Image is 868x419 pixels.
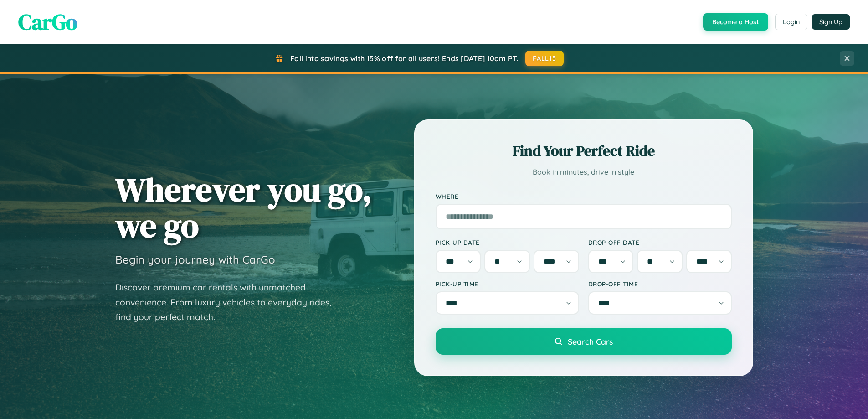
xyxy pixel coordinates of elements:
label: Drop-off Date [588,238,732,246]
label: Pick-up Time [436,280,579,288]
h2: Find Your Perfect Ride [436,141,732,161]
label: Drop-off Time [588,280,732,288]
label: Where [436,192,732,200]
h3: Begin your journey with CarGo [115,253,275,266]
button: FALL15 [525,51,564,66]
p: Book in minutes, drive in style [436,166,732,179]
span: Search Cars [568,336,613,347]
label: Pick-up Date [436,238,579,246]
button: Login [775,14,807,30]
span: Fall into savings with 15% off for all users! Ends [DATE] 10am PT. [290,54,519,63]
button: Become a Host [703,13,768,31]
h1: Wherever you go, we go [115,171,372,243]
span: CarGo [18,7,77,37]
button: Search Cars [436,328,732,355]
p: Discover premium car rentals with unmatched convenience. From luxury vehicles to everyday rides, ... [115,280,343,325]
button: Sign Up [812,14,850,30]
